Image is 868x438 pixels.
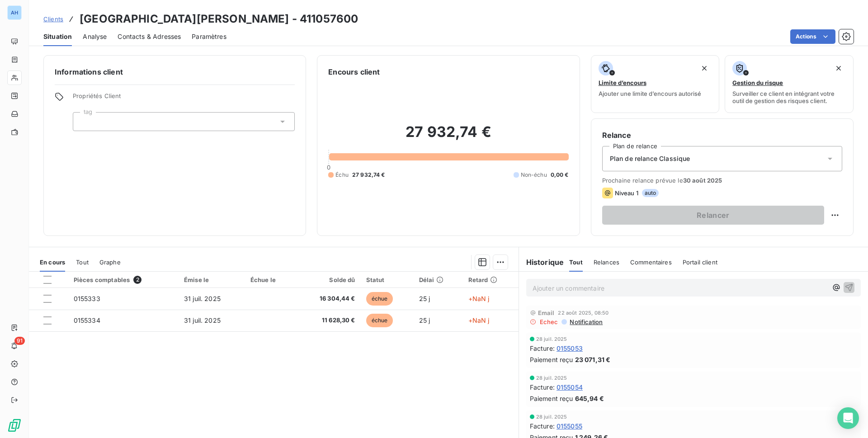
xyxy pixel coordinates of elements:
[366,292,393,306] span: échue
[80,11,358,27] h3: [GEOGRAPHIC_DATA][PERSON_NAME] - 411057600
[73,92,295,105] span: Propriétés Client
[575,394,604,403] span: 645,94 €
[602,130,842,141] h6: Relance
[530,344,555,353] span: Facture :
[366,314,393,327] span: échue
[557,344,583,353] span: 0155053
[569,318,603,325] span: Notification
[602,177,842,184] span: Prochaine relance prévue le
[551,171,569,179] span: 0,00 €
[327,164,330,171] span: 0
[43,14,63,24] a: Clients
[530,394,573,403] span: Paiement reçu
[192,32,226,41] span: Paramètres
[558,310,609,316] span: 22 août 2025, 08:50
[55,66,295,77] h6: Informations client
[301,294,355,303] span: 16 304,44 €
[366,276,408,283] div: Statut
[335,171,349,179] span: Échu
[536,336,567,342] span: 28 juil. 2025
[80,118,88,126] input: Ajouter une valeur
[118,32,181,41] span: Contacts & Adresses
[610,154,690,163] span: Plan de relance Classique
[732,79,783,86] span: Gestion du risque
[74,295,100,302] span: 0155333
[468,295,490,302] span: +NaN j
[43,32,72,41] span: Situation
[133,276,142,284] span: 2
[540,318,558,325] span: Echec
[732,90,846,104] span: Surveiller ce client en intégrant votre outil de gestion des risques client.
[683,259,717,266] span: Portail client
[630,259,672,266] span: Commentaires
[419,276,458,283] div: Délai
[642,189,659,197] span: auto
[328,123,568,150] h2: 27 932,74 €
[419,295,430,302] span: 25 j
[530,382,555,392] span: Facture :
[591,55,720,113] button: Limite d’encoursAjouter une limite d’encours autorisé
[530,421,555,431] span: Facture :
[536,375,567,381] span: 28 juil. 2025
[837,407,859,429] div: Open Intercom Messenger
[250,276,290,283] div: Échue le
[599,90,701,97] span: Ajouter une limite d’encours autorisé
[575,355,611,364] span: 23 071,31 €
[352,171,385,179] span: 27 932,74 €
[99,259,121,266] span: Graphe
[519,257,564,268] h6: Historique
[40,259,65,266] span: En cours
[521,171,547,179] span: Non-échu
[557,382,583,392] span: 0155054
[790,29,835,44] button: Actions
[184,295,221,302] span: 31 juil. 2025
[7,418,22,433] img: Logo LeanPay
[74,316,100,324] span: 0155334
[725,55,854,113] button: Gestion du risqueSurveiller ce client en intégrant votre outil de gestion des risques client.
[468,276,513,283] div: Retard
[594,259,619,266] span: Relances
[683,177,722,184] span: 30 août 2025
[184,276,240,283] div: Émise le
[599,79,646,86] span: Limite d’encours
[83,32,107,41] span: Analyse
[301,276,355,283] div: Solde dû
[301,316,355,325] span: 11 628,30 €
[569,259,583,266] span: Tout
[43,15,63,23] span: Clients
[530,355,573,364] span: Paiement reçu
[14,337,25,345] span: 91
[74,276,173,284] div: Pièces comptables
[7,5,22,20] div: AH
[419,316,430,324] span: 25 j
[538,309,555,316] span: Email
[536,414,567,419] span: 28 juil. 2025
[602,206,824,225] button: Relancer
[468,316,490,324] span: +NaN j
[76,259,89,266] span: Tout
[557,421,582,431] span: 0155055
[184,316,221,324] span: 31 juil. 2025
[615,189,638,197] span: Niveau 1
[328,66,380,77] h6: Encours client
